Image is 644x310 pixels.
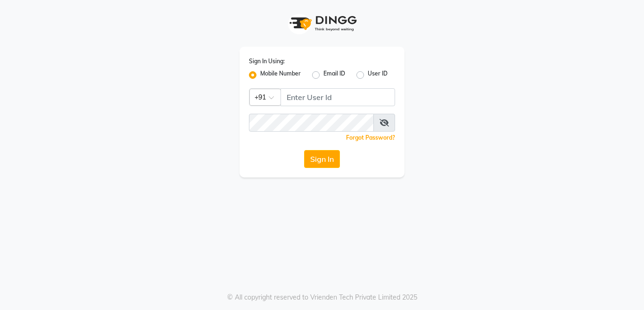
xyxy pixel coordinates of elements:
[304,150,340,168] button: Sign In
[249,57,285,66] label: Sign In Using:
[260,69,301,81] label: Mobile Number
[323,69,345,81] label: Email ID
[284,9,360,37] img: logo1.svg
[346,134,395,141] a: Forgot Password?
[249,114,374,132] input: Username
[368,69,388,81] label: User ID
[281,88,395,106] input: Username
